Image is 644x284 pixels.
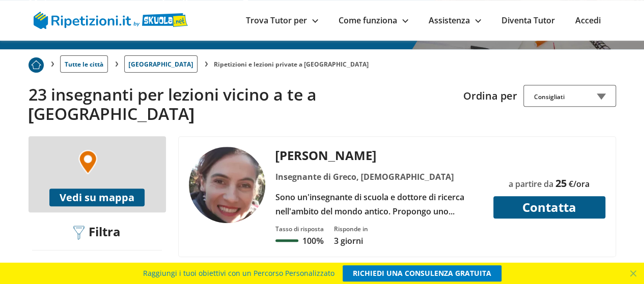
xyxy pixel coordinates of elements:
[189,147,265,223] img: tutor a roma - Valeria
[463,89,517,103] label: Ordina per
[29,261,114,274] label: Ricerca avanzata
[501,15,555,26] a: Diventa Tutor
[73,226,85,240] img: Filtra filtri mobile
[34,14,188,25] a: logo Skuola.net | Ripetizioni.it
[29,57,44,73] img: Piu prenotato
[429,15,481,26] a: Assistenza
[339,15,408,26] a: Come funziona
[78,150,97,174] img: Marker
[343,265,501,281] a: RICHIEDI UNA CONSULENZA GRATUITA
[143,265,334,281] span: Raggiungi i tuoi obiettivi con un Percorso Personalizzato
[493,196,605,218] button: Contatta
[334,235,368,246] p: 3 giorni
[214,60,369,69] li: Ripetizioni e lezioni private a [GEOGRAPHIC_DATA]
[509,178,553,190] span: a partire da
[523,85,616,107] div: Consigliati
[124,55,198,73] a: [GEOGRAPHIC_DATA]
[302,235,323,246] p: 100%
[575,15,601,26] a: Accedi
[271,147,487,164] div: [PERSON_NAME]
[34,12,188,29] img: logo Skuola.net | Ripetizioni.it
[271,190,487,218] div: Sono un'insegnante di scuola e dottore di ricerca nell'ambito del mondo antico. Propongo uno spor...
[555,176,567,190] span: 25
[275,225,324,233] div: Tasso di risposta
[70,225,125,240] div: Filtra
[569,178,590,190] span: €/ora
[60,55,108,73] a: Tutte le città
[29,49,616,73] nav: breadcrumb d-none d-tablet-block
[29,85,456,124] h2: 23 insegnanti per lezioni vicino a te a [GEOGRAPHIC_DATA]
[271,170,487,184] div: Insegnante di Greco, [DEMOGRAPHIC_DATA]
[334,225,368,233] div: Risponde in
[49,188,145,206] button: Vedi su mappa
[246,15,318,26] a: Trova Tutor per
